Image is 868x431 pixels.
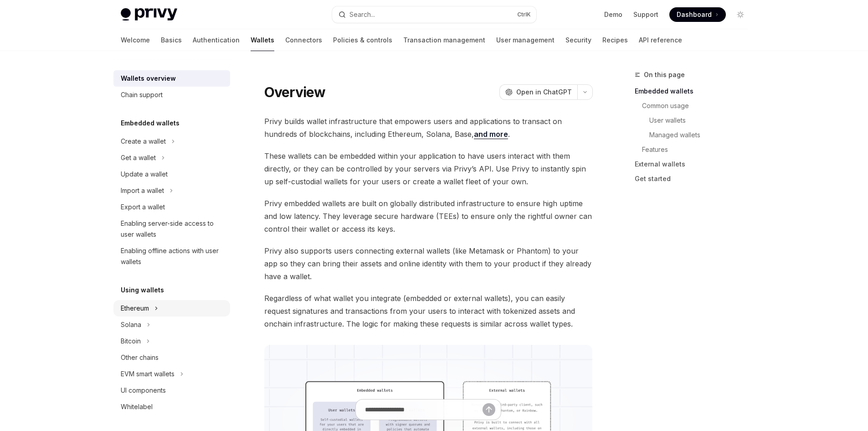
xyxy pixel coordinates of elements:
[642,142,755,157] a: Features
[349,9,375,20] div: Search...
[677,10,712,19] span: Dashboard
[113,349,230,366] a: Other chains
[635,171,755,186] a: Get started
[121,136,166,147] div: Create a wallet
[121,385,166,396] div: UI components
[649,128,755,142] a: Managed wallets
[161,29,182,51] a: Basics
[649,113,755,128] a: User wallets
[285,29,322,51] a: Connectors
[516,88,572,97] span: Open in ChatGPT
[121,336,141,347] div: Bitcoin
[604,10,622,19] a: Demo
[121,118,180,129] h5: Embedded wallets
[483,403,495,416] button: Send message
[121,202,165,213] div: Export a wallet
[251,29,274,51] a: Wallets
[264,244,593,283] span: Privy also supports users connecting external wallets (like Metamask or Phantom) to your app so t...
[121,303,149,314] div: Ethereum
[121,245,225,267] div: Enabling offline actions with user wallets
[496,29,555,51] a: User management
[121,352,159,363] div: Other chains
[635,157,755,171] a: External wallets
[644,69,685,80] span: On this page
[264,150,593,188] span: These wallets can be embedded within your application to have users interact with them directly, ...
[499,84,577,100] button: Open in ChatGPT
[121,369,175,379] div: EVM smart wallets
[264,197,593,235] span: Privy embedded wallets are built on globally distributed infrastructure to ensure high uptime and...
[121,401,153,412] div: Whitelabel
[121,319,141,330] div: Solana
[121,29,150,51] a: Welcome
[113,70,230,87] a: Wallets overview
[193,29,240,51] a: Authentication
[121,73,176,84] div: Wallets overview
[333,29,392,51] a: Policies & controls
[113,243,230,270] a: Enabling offline actions with user wallets
[264,115,593,140] span: Privy builds wallet infrastructure that empowers users and applications to transact on hundreds o...
[642,99,755,113] a: Common usage
[633,10,658,19] a: Support
[264,292,593,330] span: Regardless of what wallet you integrate (embedded or external wallets), you can easily request si...
[733,7,748,22] button: Toggle dark mode
[113,382,230,399] a: UI components
[565,29,591,51] a: Security
[639,29,682,51] a: API reference
[113,87,230,103] a: Chain support
[113,199,230,215] a: Export a wallet
[635,84,755,99] a: Embedded wallets
[403,29,485,51] a: Transaction management
[121,89,163,100] div: Chain support
[669,7,726,22] a: Dashboard
[517,11,531,18] span: Ctrl K
[121,152,156,163] div: Get a wallet
[113,399,230,415] a: Whitelabel
[113,215,230,243] a: Enabling server-side access to user wallets
[121,285,164,296] h5: Using wallets
[121,218,225,240] div: Enabling server-side access to user wallets
[113,166,230,182] a: Update a wallet
[121,169,168,180] div: Update a wallet
[602,29,628,51] a: Recipes
[264,84,326,100] h1: Overview
[121,185,164,196] div: Import a wallet
[332,6,536,23] button: Search...CtrlK
[121,8,177,21] img: light logo
[474,130,508,139] a: and more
